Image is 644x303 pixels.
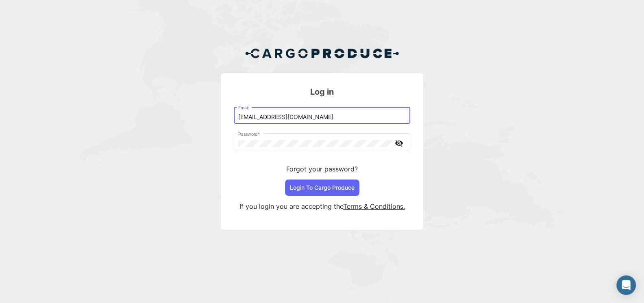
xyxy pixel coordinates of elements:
mat-icon: visibility_off [394,138,404,148]
div: Open Intercom Messenger [616,275,636,295]
input: Email [238,114,406,121]
a: Terms & Conditions. [343,202,405,210]
a: Forgot your password? [286,165,358,173]
img: Cargo Produce Logo [245,43,399,63]
span: If you login you are accepting the [239,202,343,210]
h3: Log in [234,86,410,97]
button: Login To Cargo Produce [285,180,359,196]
